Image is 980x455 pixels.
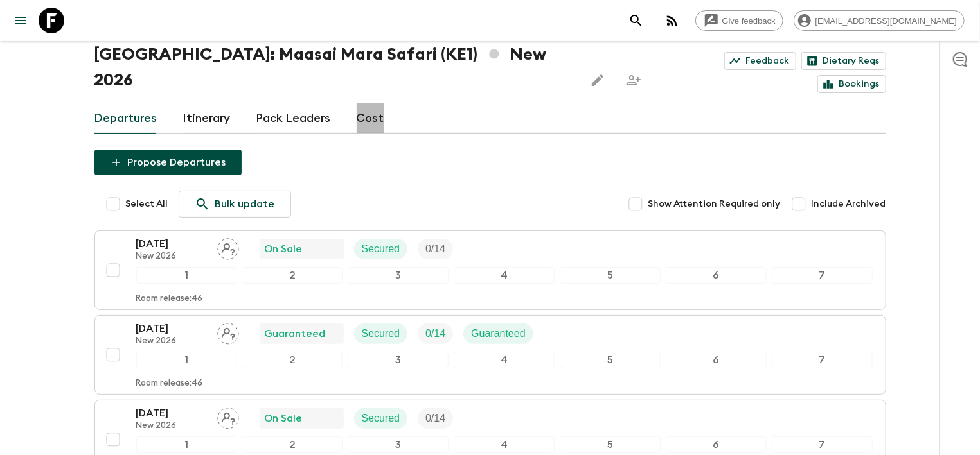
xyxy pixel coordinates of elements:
[695,10,783,31] a: Give feedback
[724,52,796,70] a: Feedback
[454,267,555,284] div: 4
[357,103,384,134] a: Cost
[715,16,783,26] span: Give feedback
[362,411,400,426] p: Secured
[136,379,203,389] p: Room release: 46
[454,352,555,368] div: 4
[136,336,207,347] p: New 2026
[560,352,661,368] div: 5
[794,10,965,31] div: [EMAIL_ADDRESS][DOMAIN_NAME]
[560,267,661,284] div: 5
[772,267,873,284] div: 7
[136,421,207,431] p: New 2026
[348,267,449,284] div: 3
[217,327,239,337] span: Assign pack leader
[136,321,207,336] p: [DATE]
[242,267,343,284] div: 2
[215,196,275,212] p: Bulk update
[179,191,291,218] a: Bulk update
[817,75,886,93] a: Bookings
[126,198,168,210] span: Select All
[362,326,400,341] p: Secured
[418,323,453,344] div: Trip Fill
[772,352,873,368] div: 7
[136,267,237,284] div: 1
[136,352,237,368] div: 1
[265,326,326,341] p: Guaranteed
[772,436,873,453] div: 7
[354,408,408,429] div: Secured
[136,406,207,421] p: [DATE]
[666,352,767,368] div: 6
[94,315,886,395] button: [DATE]New 2026Assign pack leaderGuaranteedSecuredTrip FillGuaranteed1234567Room release:46
[242,352,343,368] div: 2
[648,198,781,210] span: Show Attention Required only
[94,150,242,175] button: Propose Departures
[94,103,157,134] a: Departures
[471,326,526,341] p: Guaranteed
[454,436,555,453] div: 4
[256,103,331,134] a: Pack Leaders
[666,436,767,453] div: 6
[362,241,400,257] p: Secured
[560,436,661,453] div: 5
[94,42,575,93] h1: [GEOGRAPHIC_DATA]: Maasai Mara Safari (KE1) New 2026
[136,436,237,453] div: 1
[425,241,445,257] p: 0 / 14
[418,408,453,429] div: Trip Fill
[136,294,203,304] p: Room release: 46
[348,352,449,368] div: 3
[666,267,767,284] div: 6
[183,103,231,134] a: Itinerary
[242,436,343,453] div: 2
[217,242,239,252] span: Assign pack leader
[136,252,207,262] p: New 2026
[136,236,207,252] p: [DATE]
[425,411,445,426] p: 0 / 14
[348,436,449,453] div: 3
[265,411,303,426] p: On Sale
[8,8,33,33] button: menu
[265,241,303,257] p: On Sale
[623,8,649,33] button: search adventures
[217,411,239,422] span: Assign pack leader
[354,239,408,259] div: Secured
[354,323,408,344] div: Secured
[812,198,886,210] span: Include Archived
[621,67,646,93] span: Share this itinerary
[418,239,453,259] div: Trip Fill
[585,67,610,93] button: Edit this itinerary
[425,326,445,341] p: 0 / 14
[801,52,886,70] a: Dietary Reqs
[94,230,886,310] button: [DATE]New 2026Assign pack leaderOn SaleSecuredTrip Fill1234567Room release:46
[808,16,964,26] span: [EMAIL_ADDRESS][DOMAIN_NAME]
